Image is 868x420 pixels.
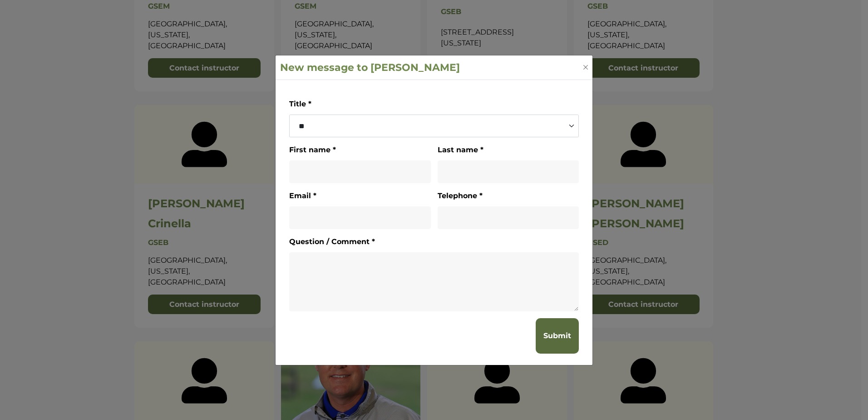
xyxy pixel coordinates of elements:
label: Question / Comment * [289,236,375,248]
button: Close [581,63,590,72]
label: Email * [289,190,316,202]
label: Title * [289,98,311,110]
button: Submit [536,318,579,354]
iframe: reCAPTCHA [289,318,395,345]
label: First name * [289,144,336,156]
label: Last name * [438,144,483,156]
label: Telephone * [438,190,483,202]
h4: New message to [PERSON_NAME] [280,60,460,75]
